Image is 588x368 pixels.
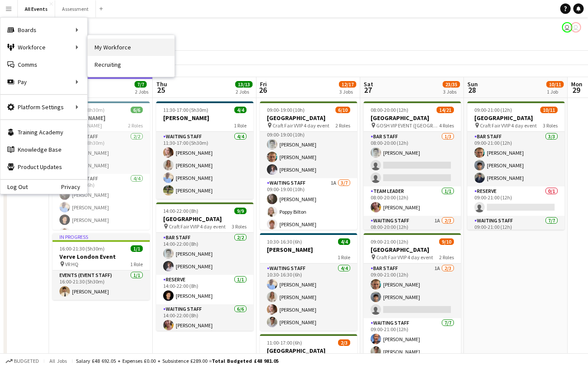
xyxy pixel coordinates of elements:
[128,122,143,129] span: 2 Roles
[467,114,565,122] h3: [GEOGRAPHIC_DATA]
[364,246,461,254] h3: [GEOGRAPHIC_DATA]
[59,245,105,252] span: 16:00-21:30 (5h30m)
[156,132,253,199] app-card-role: Waiting Staff4/411:30-17:00 (5h30m)[PERSON_NAME][PERSON_NAME][PERSON_NAME][PERSON_NAME]
[14,358,39,364] span: Budgeted
[376,122,439,129] span: GOSH VIP EVENT ([GEOGRAPHIC_DATA][PERSON_NAME])
[467,101,565,230] app-job-card: 09:00-21:00 (12h)10/11[GEOGRAPHIC_DATA] Craft Fair VVIP 4 day event3 RolesBar Staff3/309:00-21:00...
[61,183,87,190] a: Privacy
[4,356,40,366] button: Budgeted
[562,22,572,33] app-user-avatar: Nathan Wong
[439,238,454,245] span: 9/10
[236,88,252,95] div: 2 Jobs
[156,202,253,331] div: 14:00-22:00 (8h)9/9[GEOGRAPHIC_DATA] Craft Fair VVIP 4 day event3 RolesBar Staff2/214:00-22:00 (8...
[439,254,454,261] span: 2 Roles
[53,233,150,300] app-job-card: In progress16:00-21:30 (5h30m)1/1Verve London Event VR HQ1 RoleEvents (Event Staff)1/116:00-21:30...
[235,81,253,88] span: 13/13
[371,107,408,113] span: 08:00-20:00 (12h)
[364,264,461,318] app-card-role: Bar Staff1A2/309:00-21:00 (12h)[PERSON_NAME][PERSON_NAME]
[234,122,246,129] span: 1 Role
[267,339,302,346] span: 11:00-17:00 (6h)
[543,122,558,129] span: 3 Roles
[570,85,582,95] span: 29
[0,73,87,91] div: Pay
[338,238,350,245] span: 4/4
[364,216,461,270] app-card-role: Waiting Staff1A2/308:00-20:00 (12h)
[371,238,408,245] span: 09:00-21:00 (12h)
[55,0,96,17] button: Assessment
[260,114,357,122] h3: [GEOGRAPHIC_DATA]
[234,107,246,113] span: 4/4
[480,122,537,129] span: Craft Fair VVIP 4 day event
[0,98,87,116] div: Platform Settings
[466,85,478,95] span: 28
[156,101,253,199] app-job-card: 11:30-17:00 (5h30m)4/4[PERSON_NAME]1 RoleWaiting Staff4/411:30-17:00 (5h30m)[PERSON_NAME][PERSON_...
[260,178,357,283] app-card-role: Waiting Staff1A3/709:00-19:00 (10h)[PERSON_NAME]Poppy Bilton[PERSON_NAME]
[65,261,79,267] span: VR HQ
[155,85,167,95] span: 25
[571,22,581,33] app-user-avatar: Nathan Wong
[0,183,28,190] a: Log Out
[131,245,143,252] span: 1/1
[76,358,279,364] div: Salary £48 692.05 + Expenses £0.00 + Subsistence £289.00 =
[260,124,357,178] app-card-role: Bar Staff3/309:00-19:00 (10h)[PERSON_NAME][PERSON_NAME][PERSON_NAME]
[267,107,305,113] span: 09:00-19:00 (10h)
[260,80,267,88] span: Fri
[443,88,460,95] div: 3 Jobs
[339,88,356,95] div: 3 Jobs
[53,114,150,122] h3: [PERSON_NAME]
[53,132,150,174] app-card-role: Waiting Staff2/209:00-17:30 (8h30m)[PERSON_NAME][PERSON_NAME]
[135,81,147,88] span: 7/7
[53,270,150,300] app-card-role: Events (Event Staff)1/116:00-21:30 (5h30m)[PERSON_NAME]
[88,56,174,73] a: Recruiting
[48,358,69,364] span: All jobs
[364,114,461,122] h3: [GEOGRAPHIC_DATA]
[232,223,246,230] span: 3 Roles
[467,132,565,186] app-card-role: Bar Staff3/309:00-21:00 (12h)[PERSON_NAME][PERSON_NAME][PERSON_NAME]
[156,80,167,88] span: Thu
[0,21,87,39] div: Boards
[260,101,357,230] app-job-card: 09:00-19:00 (10h)6/10[GEOGRAPHIC_DATA] Craft Fair VVIP 4 day event2 RolesBar Staff3/309:00-19:00 ...
[364,233,461,361] app-job-card: 09:00-21:00 (12h)9/10[GEOGRAPHIC_DATA] Craft Fair VVIP 4 day event2 RolesBar Staff1A2/309:00-21:0...
[339,81,356,88] span: 12/17
[53,253,150,261] h3: Verve London Event
[546,81,564,88] span: 10/11
[467,216,565,323] app-card-role: Waiting Staff7/709:00-21:00 (12h)
[540,107,558,113] span: 10/11
[364,186,461,216] app-card-role: Team Leader1/108:00-20:00 (12h)[PERSON_NAME]
[437,107,454,113] span: 14/21
[260,264,357,331] app-card-role: Waiting Staff4/410:30-16:30 (6h)[PERSON_NAME][PERSON_NAME][PERSON_NAME][PERSON_NAME]
[260,233,357,331] app-job-card: 10:30-16:30 (6h)4/4[PERSON_NAME]1 RoleWaiting Staff4/410:30-16:30 (6h)[PERSON_NAME][PERSON_NAME][...
[156,233,253,275] app-card-role: Bar Staff2/214:00-22:00 (8h)[PERSON_NAME][PERSON_NAME]
[364,132,461,186] app-card-role: Bar Staff1/308:00-20:00 (12h)[PERSON_NAME]
[364,101,461,230] app-job-card: 08:00-20:00 (12h)14/21[GEOGRAPHIC_DATA] GOSH VIP EVENT ([GEOGRAPHIC_DATA][PERSON_NAME])4 RolesBar...
[273,122,329,129] span: Craft Fair VVIP 4 day event
[53,233,150,240] div: In progress
[474,107,512,113] span: 09:00-21:00 (12h)
[335,107,350,113] span: 6/10
[547,88,563,95] div: 1 Job
[0,158,87,176] a: Product Updates
[467,80,478,88] span: Sun
[18,0,55,17] button: All Events
[0,39,87,56] div: Workforce
[260,246,357,254] h3: [PERSON_NAME]
[131,107,143,113] span: 6/6
[267,238,302,245] span: 10:30-16:30 (6h)
[362,85,373,95] span: 27
[364,80,373,88] span: Sat
[156,114,253,122] h3: [PERSON_NAME]
[130,261,143,267] span: 1 Role
[443,81,460,88] span: 23/35
[259,85,267,95] span: 26
[376,254,433,261] span: Craft Fair VVIP 4 day event
[156,275,253,304] app-card-role: Reserve1/114:00-22:00 (8h)[PERSON_NAME]
[163,208,198,214] span: 14:00-22:00 (8h)
[467,186,565,216] app-card-role: Reserve0/109:00-21:00 (12h)
[571,80,582,88] span: Mon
